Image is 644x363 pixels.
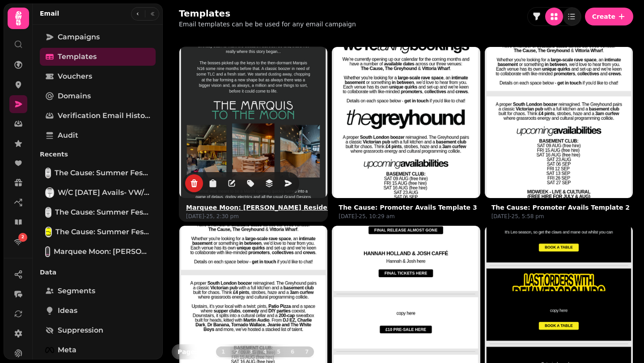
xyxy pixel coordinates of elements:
span: 2 [233,349,241,355]
span: 5 [275,349,282,355]
button: 1 [216,346,230,357]
button: Marquee Moon: [PERSON_NAME] Residency & Deli x [PERSON_NAME] [copy] [186,203,454,212]
img: W/C 11 Aug Avails- VW/GH/Club [46,188,53,197]
button: 3 [244,346,258,357]
span: Meta [58,345,76,355]
img: The Cause: Promoter Avails Template 3 [295,10,517,232]
span: Templates [58,51,97,62]
span: 1 [220,349,227,355]
a: Vouchers [40,68,156,85]
span: Marquee Moon: [PERSON_NAME] Residency & Deli x [PERSON_NAME] [54,246,150,257]
button: edit [223,174,241,192]
a: W/C 11 Aug Avails- VW/GH/ClubW/C [DATE] Avails- VW/GH/Club [40,184,156,202]
button: delete [185,174,203,192]
button: 2 [230,346,244,357]
a: Suppression [40,321,156,339]
img: The Cause: Summer Fest, Halloween & MYE, MM, Slippery Slopes [46,169,50,177]
img: Marquee Moon: Grace Sands Residency & Deli x Johnny Redel [46,247,49,256]
a: Marquee Moon: Grace Sands Residency & Deli x Johnny RedelMarquee Moon: [PERSON_NAME] Residency & ... [40,243,156,261]
p: Data [40,264,156,280]
button: revisions [260,174,278,192]
span: The Cause: Summer Fest, [DATE], MM birthday [55,227,150,237]
span: Vouchers [58,71,92,82]
span: 2 [21,234,24,241]
a: Audit [40,127,156,144]
span: 7 [303,349,310,355]
span: 3 [247,349,254,355]
span: Ideas [58,305,77,316]
p: Email templates can be be used for any email campaign [179,20,356,29]
span: The Cause: Summer Fest, [DATE], MM birthday [clone] [55,207,150,218]
button: tag [241,174,259,192]
img: Marquee Moon: Grace Sands Residency & Deli x Johnny Redel [copy] [142,10,364,232]
img: The Cause: Summer Fest, Halloween, MM birthday [46,228,51,236]
a: Segments [40,282,156,300]
span: Suppression [58,325,103,336]
p: Recents [40,146,156,162]
span: W/C [DATE] Avails- VW/GH/Club [58,187,150,198]
a: The Cause: Summer Fest, Halloween, MM birthdayThe Cause: Summer Fest, [DATE], MM birthday [40,223,156,241]
a: Verification email history [40,107,156,125]
a: Meta [40,341,156,359]
a: 2 [9,233,27,251]
span: Domains [58,91,91,101]
button: edit [279,174,297,192]
h2: Templates [179,7,351,20]
p: [DATE]-25, 10:29 am [339,213,473,220]
button: duplicate [204,174,222,192]
p: [DATE]-25, 2:30 pm [186,213,321,220]
a: Templates [40,48,156,66]
span: Audit [58,130,78,141]
a: Campaigns [40,28,156,46]
span: Segments [58,286,95,296]
a: The Cause: Summer Fest, Halloween, MM birthday [clone]The Cause: Summer Fest, [DATE], MM birthday... [40,203,156,221]
button: 4 [258,346,272,357]
span: 4 [261,349,268,355]
a: The Cause: Summer Fest, Halloween & MYE, MM, Slippery SlopesThe Cause: Summer Fest, [DATE] & MYE,... [40,164,156,182]
span: Verification email history [58,110,150,121]
h2: Email [40,9,59,18]
a: Ideas [40,302,156,320]
span: The Cause: Summer Fest, [DATE] & MYE, MM, Slippery Slopes [55,168,150,178]
p: [DATE]-25, 5:58 pm [491,213,626,220]
img: The Cause: Summer Fest, Halloween, MM birthday [clone] [46,208,51,217]
button: 7 [300,346,314,357]
button: 5 [271,346,286,357]
button: The Cause: Promoter Avails Template 3 [339,203,477,212]
p: Page 1 of 7 [174,347,214,356]
a: Domains [40,87,156,105]
button: 6 [285,346,300,357]
button: The Cause: Promoter Avails Template 2 [491,203,630,212]
span: Campaigns [58,32,100,42]
span: 6 [289,349,296,355]
button: Create [585,8,633,25]
nav: Pagination [216,346,314,357]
